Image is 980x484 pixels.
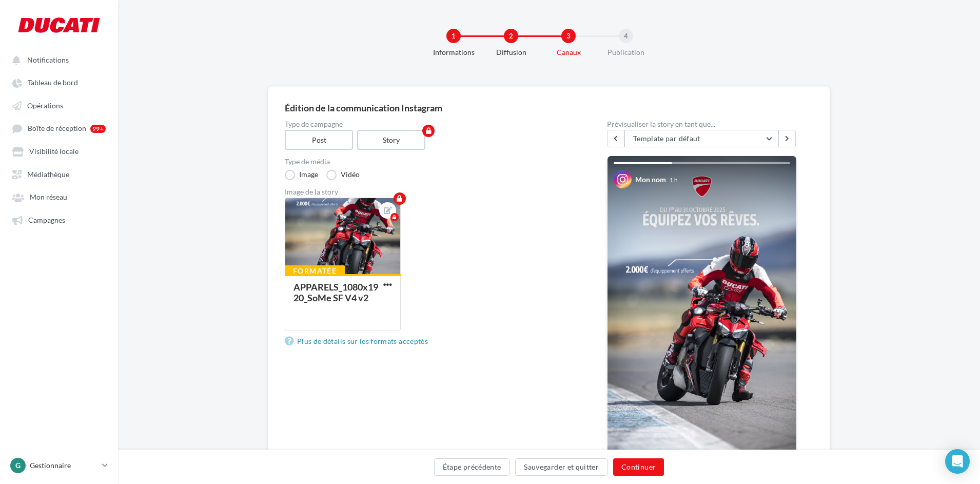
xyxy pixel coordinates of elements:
label: Story [357,130,425,150]
label: Vidéo [326,170,360,180]
div: Prévisualiser la story en tant que... [607,121,797,128]
div: Image de la story [285,188,574,196]
div: Mon nom [635,175,666,184]
a: Tableau de bord [6,73,112,91]
button: Notifications [6,50,108,69]
span: Tableau de bord [28,79,78,87]
span: Médiathèque [27,170,69,179]
div: Informations [421,47,486,57]
span: G [15,460,21,471]
span: Campagnes [28,216,65,224]
button: Sauvegarder et quitter [515,458,607,476]
label: Type de média [285,158,574,165]
div: 1 [446,29,461,43]
div: Formatée [285,265,345,277]
span: Mon réseau [30,193,67,202]
button: Template par défaut [624,130,778,147]
p: Gestionnaire [30,460,98,471]
label: Type de campagne [285,121,574,128]
div: 4 [619,29,633,43]
div: Diffusion [478,47,544,57]
div: 99+ [90,125,106,133]
a: Visibilité locale [6,142,112,160]
a: G Gestionnaire [8,456,110,475]
a: Campagnes [6,210,112,229]
div: 2 [504,29,518,43]
a: Plus de détails sur les formats acceptés [285,335,432,347]
div: APPARELS_1080x1920_SoMe SF V4 v2 [293,281,378,303]
span: Opérations [27,101,63,110]
span: Template par défaut [633,134,700,143]
a: Boîte de réception 99+ [6,119,112,138]
span: Boîte de réception [28,124,86,133]
div: Open Intercom Messenger [945,449,970,474]
div: 1 h [670,176,678,185]
span: Notifications [27,55,69,64]
label: Image [285,170,318,180]
div: Publication [593,47,659,57]
a: Opérations [6,96,112,114]
button: Continuer [613,458,664,476]
span: Visibilité locale [29,147,79,156]
button: Étape précédente [434,458,510,476]
div: 3 [561,29,576,43]
a: Médiathèque [6,165,112,183]
label: Post [285,130,353,150]
div: Édition de la communication Instagram [285,103,813,112]
a: Mon réseau [6,187,112,206]
div: Canaux [536,47,601,57]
